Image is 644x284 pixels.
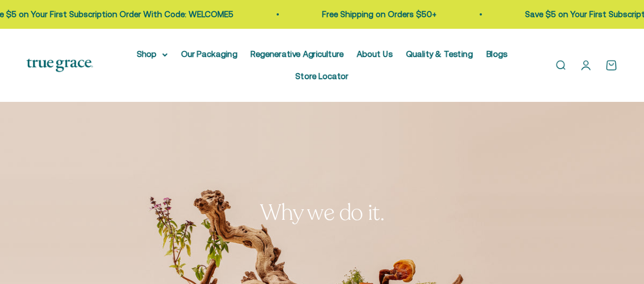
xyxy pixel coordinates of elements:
a: Blogs [486,49,507,59]
a: About Us [357,49,393,59]
a: Quality & Testing [406,49,473,59]
split-lines: Why we do it. [260,198,385,228]
a: Regenerative Agriculture [251,49,344,59]
summary: Shop [137,48,168,61]
a: Our Packaging [181,49,237,59]
a: Free Shipping on Orders $50+ [321,9,435,19]
a: Store Locator [295,71,349,81]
